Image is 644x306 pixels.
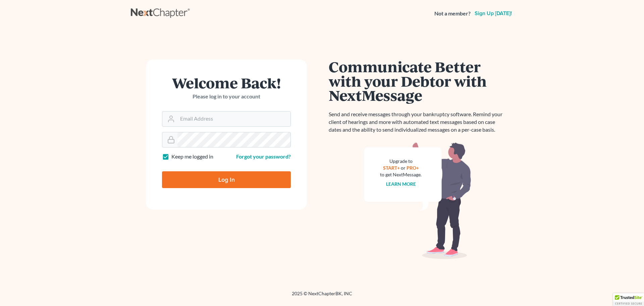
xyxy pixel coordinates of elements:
[613,293,644,306] div: TrustedSite Certified
[131,290,513,302] div: 2025 © NextChapterBK, INC
[236,153,291,160] a: Forgot your password?
[329,59,506,102] h1: Communicate Better with your Debtor with NextMessage
[473,11,513,16] a: Sign up [DATE]!
[162,76,291,90] h1: Welcome Back!
[401,165,406,171] span: or
[329,111,506,134] p: Send and receive messages through your bankruptcy software. Remind your client of hearings and mo...
[177,112,290,126] input: Email Address
[383,165,400,171] a: START+
[364,142,471,259] img: nextmessage_bg-59042aed3d76b12b5cd301f8e5b87938c9018125f34e5fa2b7a6b67550977c72.svg
[380,171,422,178] div: to get NextMessage.
[407,165,419,171] a: PRO+
[386,181,416,187] a: Learn more
[171,153,213,161] label: Keep me logged in
[162,171,291,188] input: Log In
[162,93,291,100] p: Please log in to your account
[434,10,471,17] strong: Not a member?
[380,158,422,165] div: Upgrade to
